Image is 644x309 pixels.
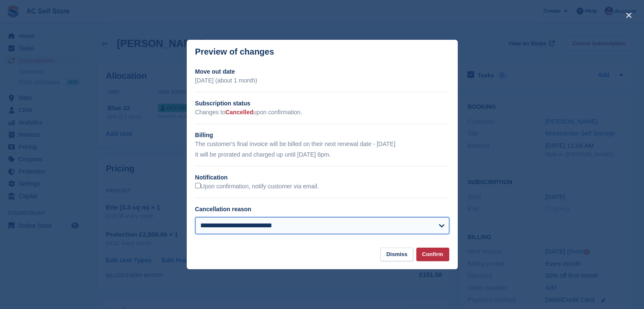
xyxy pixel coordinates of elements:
[195,47,274,57] p: Preview of changes
[225,109,253,116] span: Cancelled
[195,67,449,76] h2: Move out date
[195,150,449,159] p: It will be prorated and charged up until [DATE] 6pm.
[416,248,449,262] button: Confirm
[195,99,449,108] h2: Subscription status
[195,108,449,117] p: Changes to upon confirmation.
[622,8,636,22] button: close
[195,173,449,182] h2: Notification
[195,76,449,85] p: [DATE] (about 1 month)
[195,140,449,149] p: The customer's final invoice will be billed on their next renewal date - [DATE]
[195,206,252,212] label: Cancellation reason
[195,183,319,190] label: Upon confirmation, notify customer via email.
[195,131,449,140] h2: Billing
[380,248,413,262] button: Dismiss
[195,183,201,188] input: Upon confirmation, notify customer via email.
